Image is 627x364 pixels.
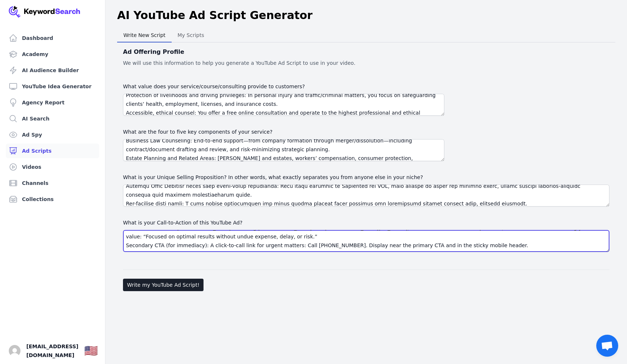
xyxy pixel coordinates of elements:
[6,192,99,207] a: Collections
[596,335,618,357] div: Open chat
[175,30,207,40] span: My Scripts
[84,344,98,357] div: 🇺🇸
[6,176,99,190] a: Channels
[6,111,99,126] a: AI Search
[123,127,444,136] label: What are the four to five key components of your service?
[120,30,168,40] span: Write New Script
[6,127,99,142] a: Ad Spy
[84,343,98,358] button: 🇺🇸
[26,342,78,360] span: [EMAIL_ADDRESS][DOMAIN_NAME]
[6,63,99,78] a: AI Audience Builder
[6,79,99,94] a: YouTube Idea Generator
[6,31,99,45] a: Dashboard
[123,82,444,91] label: What value does your service/course/consulting provide to customers?
[6,47,99,62] a: Academy
[123,218,609,227] label: What is your Call-to-Action of this YouTube Ad?
[6,160,99,174] a: Videos
[6,95,99,110] a: Agency Report
[9,345,20,357] button: Open user button
[123,173,609,182] label: What is your Unique Selling Proposition? In other words, what exactly separates you from anyone e...
[6,144,99,158] a: Ad Scripts
[123,47,609,57] h2: Ad Offering Profile
[123,279,204,291] button: Write my YouTube Ad Script!
[123,59,609,67] p: We will use this information to help you generate a YouTube Ad Script to use in your video.
[117,9,313,22] h1: AI YouTube Ad Script Generator
[9,6,81,18] img: Your Company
